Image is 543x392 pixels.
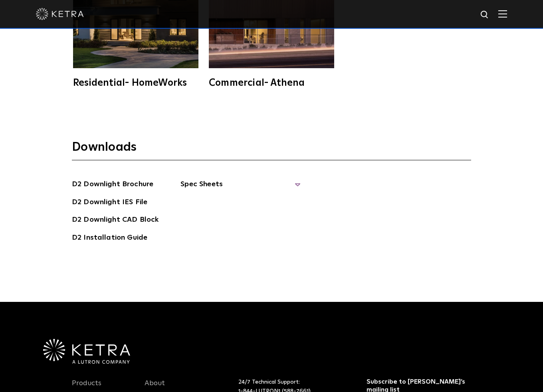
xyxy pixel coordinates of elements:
img: Ketra-aLutronCo_White_RGB [43,339,130,364]
img: ketra-logo-2019-white [36,8,84,20]
h3: Downloads [72,140,471,160]
a: D2 Downlight IES File [72,197,147,209]
span: Spec Sheets [180,179,300,196]
div: Residential- HomeWorks [73,78,198,88]
a: D2 Downlight Brochure [72,179,153,191]
a: D2 Downlight CAD Block [72,214,159,227]
img: Hamburger%20Nav.svg [498,10,507,18]
a: D2 Installation Guide [72,232,147,245]
div: Commercial- Athena [209,78,334,88]
img: search icon [480,10,490,20]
